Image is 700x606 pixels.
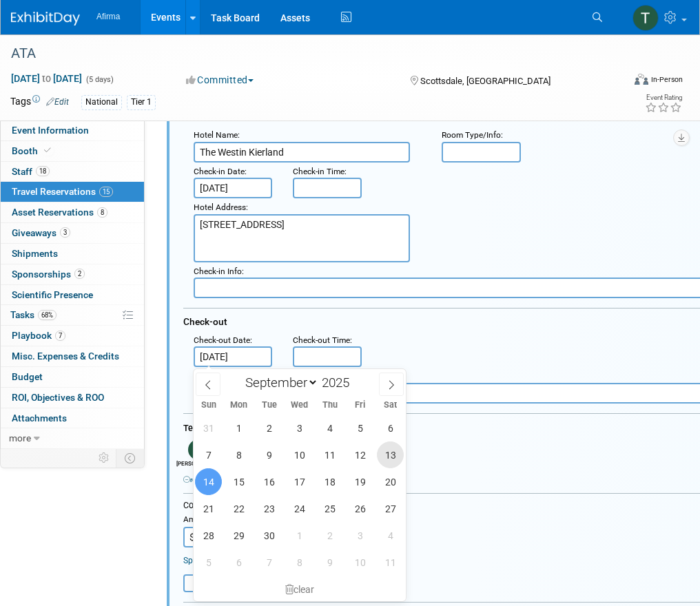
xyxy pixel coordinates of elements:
[194,214,410,262] textarea: [STREET_ADDRESS]
[377,549,404,576] span: October 11, 2025
[12,412,67,424] span: Attachments
[316,441,343,468] span: September 11, 2025
[286,522,313,549] span: October 1, 2025
[347,468,373,495] span: September 19, 2025
[225,468,252,495] span: September 15, 2025
[96,12,120,21] span: Afirma
[375,401,406,410] span: Sat
[60,227,70,238] span: 3
[1,367,144,387] a: Budget
[97,207,107,218] span: 8
[293,335,352,345] small: :
[12,371,43,382] span: Budget
[11,12,80,25] img: ExhibitDay
[347,441,373,468] span: September 12, 2025
[256,468,282,495] span: September 16, 2025
[316,468,343,495] span: September 18, 2025
[256,441,282,468] span: September 9, 2025
[194,401,224,410] span: Sun
[12,330,65,341] span: Playbook
[194,335,250,345] span: Check-out Date
[256,522,282,549] span: September 30, 2025
[1,223,144,243] a: Giveaways3
[194,202,248,212] small: :
[256,415,282,441] span: September 2, 2025
[12,227,70,238] span: Giveaways
[442,130,503,140] small: :
[1,121,144,140] a: Event Information
[8,6,566,19] body: Rich Text Area. Press ALT-0 for help.
[347,522,373,549] span: October 3, 2025
[377,468,404,495] span: September 20, 2025
[12,269,85,280] span: Sponsorships
[225,495,252,522] span: September 22, 2025
[377,522,404,549] span: October 4, 2025
[318,375,360,390] input: Year
[183,476,213,483] a: remove
[10,94,69,110] td: Tags
[81,95,122,109] div: National
[316,522,343,549] span: October 2, 2025
[256,495,282,522] span: September 23, 2025
[9,432,31,443] span: more
[195,522,222,549] span: September 28, 2025
[195,441,222,468] span: September 7, 2025
[6,41,615,66] div: ATA
[286,415,313,441] span: September 3, 2025
[635,74,648,85] img: Format-Inperson.png
[347,549,373,576] span: October 10, 2025
[183,514,283,527] div: Amount
[1,182,144,202] a: Travel Reservations15
[1,408,144,428] a: Attachments
[40,73,53,84] span: to
[195,415,222,441] span: August 31, 2025
[345,401,375,410] span: Fri
[225,549,252,576] span: October 6, 2025
[85,75,114,84] span: (5 days)
[55,331,65,341] span: 7
[1,162,144,182] a: Staff18
[12,392,104,403] span: ROI, Objectives & ROO
[285,401,315,410] span: Wed
[195,549,222,576] span: October 5, 2025
[194,167,245,176] span: Check-in Date
[225,522,252,549] span: September 29, 2025
[293,167,344,176] span: Check-in Time
[12,351,119,362] span: Misc. Expenses & Credits
[12,186,113,197] span: Travel Reservations
[347,415,373,441] span: September 5, 2025
[127,95,156,109] div: Tier 1
[224,401,254,410] span: Mon
[181,73,259,87] button: Committed
[239,374,318,391] select: Month
[194,202,246,212] span: Hotel Address
[10,72,83,85] span: [DATE] [DATE]
[286,441,313,468] span: September 10, 2025
[195,495,222,522] span: September 21, 2025
[293,335,350,345] span: Check-out Time
[347,495,373,522] span: September 26, 2025
[183,316,227,327] span: Check-out
[194,335,252,345] small: :
[650,74,683,85] div: In-Person
[1,141,144,161] a: Booth
[194,167,247,176] small: :
[316,549,343,576] span: October 9, 2025
[316,415,343,441] span: September 4, 2025
[183,112,220,123] span: Check-in
[1,428,144,448] a: more
[316,495,343,522] span: September 25, 2025
[194,267,242,276] span: Check-in Info
[1,202,144,222] a: Asset Reservations8
[12,207,107,218] span: Asset Reservations
[420,76,550,86] span: Scottsdale, [GEOGRAPHIC_DATA]
[194,267,244,276] small: :
[195,468,222,495] span: September 14, 2025
[293,167,347,176] small: :
[442,130,501,140] span: Room Type/Info
[579,72,683,92] div: Event Format
[377,495,404,522] span: September 27, 2025
[116,449,145,467] td: Toggle Event Tabs
[12,289,93,300] span: Scientific Presence
[38,310,56,320] span: 68%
